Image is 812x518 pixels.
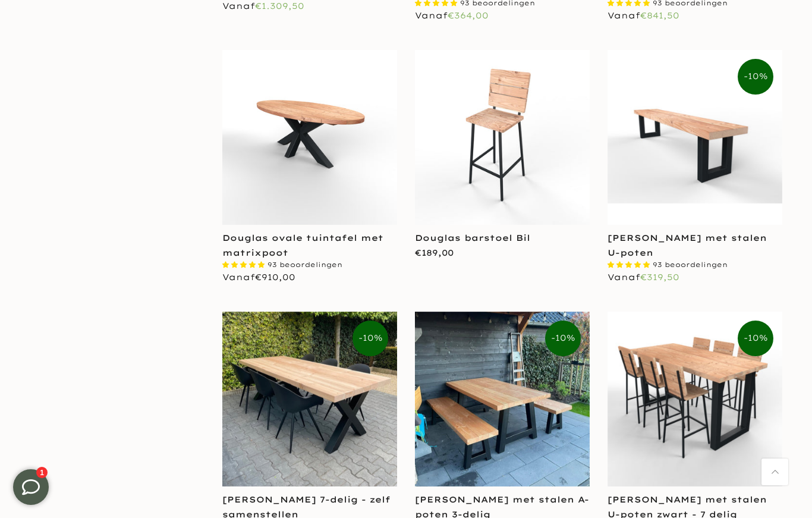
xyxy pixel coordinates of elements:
[255,1,304,11] span: €1.309,50
[608,272,679,282] span: Vanaf
[222,50,397,225] img: Ovale douglas tuintafel - stalen matrixpoot zwart
[640,10,679,21] span: €841,50
[608,10,679,21] span: Vanaf
[653,260,728,269] span: 93 beoordelingen
[255,272,295,282] span: €910,00
[222,272,295,282] span: Vanaf
[761,459,788,485] a: Terug naar boven
[545,321,581,356] span: -10%
[222,260,267,269] span: 4.87 stars
[415,233,530,243] a: Douglas barstoel Bil
[738,321,773,356] span: -10%
[353,321,388,356] span: -10%
[415,10,489,21] span: Vanaf
[608,233,767,258] a: [PERSON_NAME] met stalen U-poten
[222,1,304,11] span: Vanaf
[1,457,61,517] iframe: toggle-frame
[448,10,489,21] span: €364,00
[415,247,454,258] span: €189,00
[222,233,383,258] a: Douglas ovale tuintafel met matrixpoot
[608,260,653,269] span: 4.87 stars
[267,260,342,269] span: 93 beoordelingen
[738,59,773,95] span: -10%
[640,272,679,282] span: €319,50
